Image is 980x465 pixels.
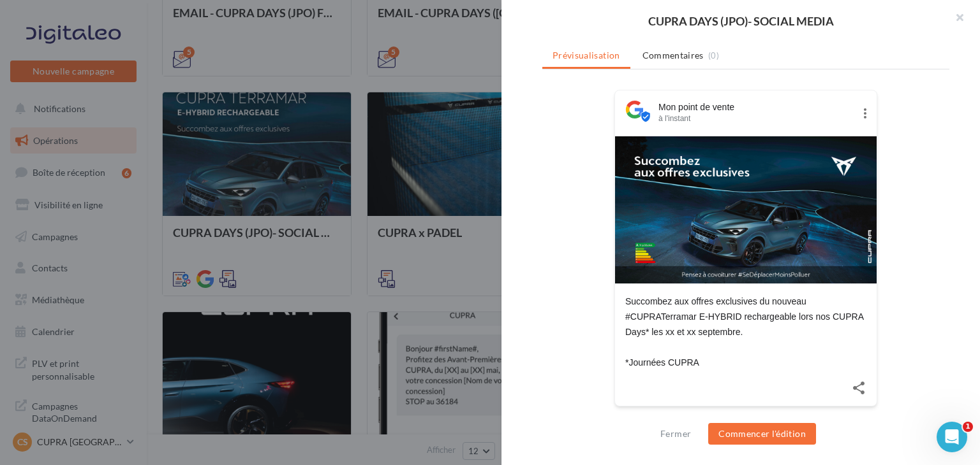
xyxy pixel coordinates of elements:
[708,50,719,61] span: (0)
[642,49,704,62] span: Commentaires
[655,426,696,441] button: Fermer
[658,113,854,124] div: à l'instant
[963,422,973,432] span: 1
[708,423,816,445] button: Commencer l'édition
[658,101,854,113] div: Mon point de vente
[522,15,960,27] div: CUPRA DAYS (JPO)- SOCIAL MEDIA
[615,136,877,283] img: JPO_TERRAMAR_HYBRID_GMB copie
[937,422,967,452] iframe: Intercom live chat
[614,410,877,426] div: La prévisualisation est non-contractuelle
[625,294,866,370] div: Succombez aux offres exclusives du nouveau #CUPRATerramar E-HYBRID rechargeable lors nos CUPRA Da...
